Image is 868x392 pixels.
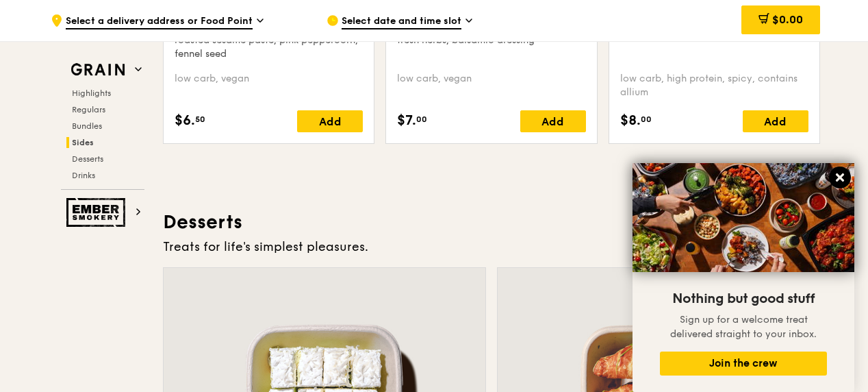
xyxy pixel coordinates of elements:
span: Drinks [72,171,95,180]
span: Sign up for a welcome treat delivered straight to your inbox. [670,314,817,340]
span: $8. [620,110,641,131]
div: Add [297,110,363,132]
span: $6. [175,110,195,131]
span: Select a delivery address or Food Point [66,14,253,29]
span: Highlights [72,88,111,98]
button: Join the crew [660,352,827,376]
div: low carb, high protein, spicy, contains allium [620,72,808,99]
span: Bundles [72,121,102,131]
span: $0.00 [772,13,803,26]
img: Ember Smokery web logo [66,198,129,227]
div: low carb, vegan [175,72,363,99]
span: 00 [416,114,427,125]
img: Grain web logo [66,58,129,82]
span: Select date and time slot [342,14,461,29]
span: Regulars [72,105,105,114]
div: Add [520,110,586,132]
span: Nothing but good stuff [672,291,815,307]
div: roasted sesame paste, pink peppercorn, fennel seed [175,34,363,61]
span: 50 [195,114,205,125]
span: $7. [397,110,416,131]
div: Add [743,110,808,132]
div: Treats for life's simplest pleasures. [163,237,820,256]
span: Desserts [72,154,103,164]
h3: Desserts [163,210,820,234]
img: DSC07876-Edit02-Large.jpeg [633,163,854,272]
button: Close [829,167,851,188]
span: 00 [641,114,652,125]
span: Sides [72,138,94,147]
div: low carb, vegan [397,72,585,99]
